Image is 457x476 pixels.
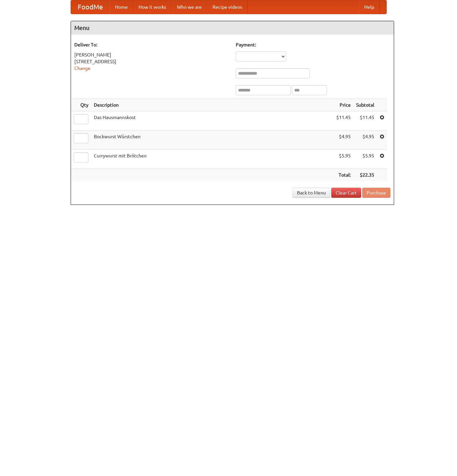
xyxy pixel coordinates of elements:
[359,0,380,14] a: Help
[334,169,353,181] th: Total:
[353,131,377,150] td: $4.95
[91,111,334,131] td: Das Hausmannskost
[74,51,229,58] div: [PERSON_NAME]
[353,169,377,181] th: $22.35
[172,0,207,14] a: Who we are
[334,131,353,150] td: $4.95
[353,150,377,169] td: $5.95
[293,188,330,198] a: Back to Menu
[91,131,334,150] td: Bockwurst Würstchen
[110,0,133,14] a: Home
[334,111,353,131] td: $11.45
[71,99,91,111] th: Qty
[334,150,353,169] td: $5.95
[207,0,247,14] a: Recipe videos
[71,21,394,35] h4: Menu
[74,41,229,48] h5: Deliver To:
[334,99,353,111] th: Price
[353,111,377,131] td: $11.45
[91,150,334,169] td: Currywurst mit Brötchen
[353,99,377,111] th: Subtotal
[331,188,361,198] a: Clear Cart
[91,99,334,111] th: Description
[71,0,110,14] a: FoodMe
[236,41,390,48] h5: Payment:
[133,0,172,14] a: How it works
[362,188,390,198] button: Purchase
[74,66,90,71] a: Change
[74,58,229,65] div: [STREET_ADDRESS]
